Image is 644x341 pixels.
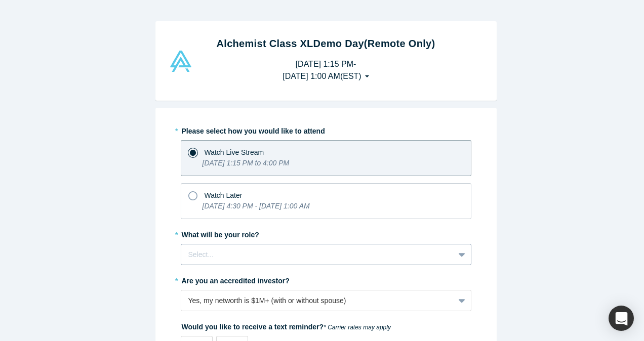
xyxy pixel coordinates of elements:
img: Alchemist Vault Logo [169,51,193,72]
div: Yes, my networth is $1M+ (with or without spouse) [188,295,447,306]
strong: Alchemist Class XL Demo Day (Remote Only) [217,38,435,49]
label: Would you like to receive a text reminder? [181,318,471,332]
i: [DATE] 1:15 PM to 4:00 PM [203,159,290,167]
i: [DATE] 4:30 PM - [DATE] 1:00 AM [203,202,310,210]
label: Please select how you would like to attend [181,122,471,137]
label: Are you an accredited investor? [181,272,471,286]
button: [DATE] 1:15 PM-[DATE] 1:00 AM(EST) [272,55,379,86]
span: Watch Later [205,191,243,199]
span: Watch Live Stream [205,148,264,156]
em: * Carrier rates may apply [324,324,391,331]
label: What will be your role? [181,226,471,240]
